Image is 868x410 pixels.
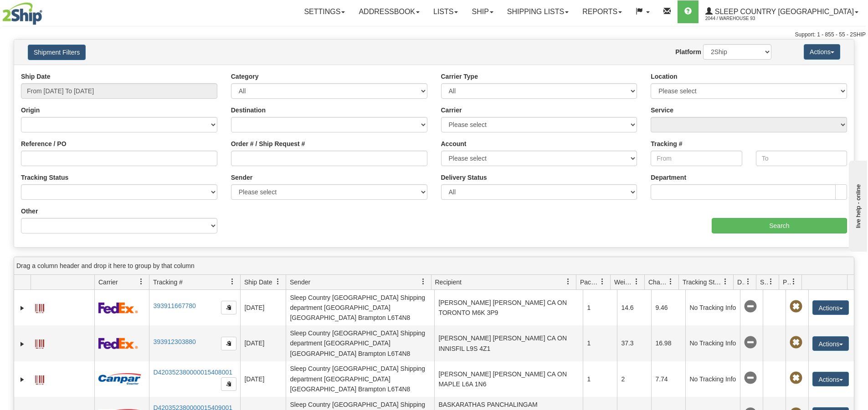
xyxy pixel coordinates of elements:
[98,278,118,287] span: Carrier
[21,207,38,216] label: Other
[675,47,701,56] label: Platform
[812,336,849,351] button: Actions
[790,336,802,349] span: Pickup Not Assigned
[575,0,629,23] a: Reports
[465,0,500,23] a: Ship
[244,278,272,287] span: Ship Date
[21,173,68,182] label: Tracking Status
[595,274,610,289] a: Packages filter column settings
[744,336,757,349] span: No Tracking Info
[763,274,779,289] a: Shipment Issues filter column settings
[225,274,240,289] a: Tracking # filter column settings
[441,106,462,115] label: Carrier
[7,8,84,15] div: live help - online
[740,274,756,289] a: Delivery Status filter column settings
[21,139,67,148] label: Reference / PO
[21,106,40,115] label: Origin
[651,173,686,182] label: Department
[790,372,802,385] span: Pickup Not Assigned
[2,2,42,25] img: logo2044.jpg
[28,45,86,60] button: Shipment Filters
[614,278,633,287] span: Weight
[434,361,583,397] td: [PERSON_NAME] [PERSON_NAME] CA ON MAPLE L6A 1N6
[240,325,286,361] td: [DATE]
[699,0,865,23] a: Sleep Country [GEOGRAPHIC_DATA] 2044 / Warehouse 93
[98,338,138,349] img: 2 - FedEx Express®
[651,72,677,81] label: Location
[651,139,682,148] label: Tracking #
[231,173,252,182] label: Sender
[416,274,431,289] a: Sender filter column settings
[617,361,651,397] td: 2
[804,44,840,60] button: Actions
[683,278,722,287] span: Tracking Status
[231,72,259,81] label: Category
[718,274,733,289] a: Tracking Status filter column settings
[712,218,847,233] input: Search
[14,257,854,275] div: grid grouping header
[98,302,138,314] img: 2 - FedEx Express®
[240,361,286,397] td: [DATE]
[760,278,768,287] span: Shipment Issues
[35,300,44,314] a: Label
[153,302,195,309] a: 393911667780
[352,0,426,23] a: Addressbook
[783,278,791,287] span: Pickup Status
[434,290,583,325] td: [PERSON_NAME] [PERSON_NAME] CA ON TORONTO M6K 3P9
[18,339,27,349] a: Expand
[737,278,745,287] span: Delivery Status
[790,300,802,313] span: Pickup Not Assigned
[221,337,236,350] button: Copy to clipboard
[426,0,465,23] a: Lists
[441,139,467,148] label: Account
[651,151,742,166] input: From
[2,31,866,39] div: Support: 1 - 855 - 55 - 2SHIP
[134,274,149,289] a: Carrier filter column settings
[744,300,757,313] span: No Tracking Info
[231,106,266,115] label: Destination
[18,375,27,384] a: Expand
[812,372,849,386] button: Actions
[21,72,51,81] label: Ship Date
[663,274,678,289] a: Charge filter column settings
[441,72,478,81] label: Carrier Type
[560,274,576,289] a: Recipient filter column settings
[240,290,286,325] td: [DATE]
[583,290,617,325] td: 1
[651,106,673,115] label: Service
[153,278,183,287] span: Tracking #
[221,377,236,391] button: Copy to clipboard
[786,274,801,289] a: Pickup Status filter column settings
[617,290,651,325] td: 14.6
[705,14,774,23] span: 2044 / Warehouse 93
[685,361,740,397] td: No Tracking Info
[286,361,434,397] td: Sleep Country [GEOGRAPHIC_DATA] Shipping department [GEOGRAPHIC_DATA] [GEOGRAPHIC_DATA] Brampton ...
[651,290,685,325] td: 9.46
[744,372,757,385] span: No Tracking Info
[290,278,310,287] span: Sender
[500,0,575,23] a: Shipping lists
[756,151,847,166] input: To
[812,300,849,315] button: Actions
[713,8,854,15] span: Sleep Country [GEOGRAPHIC_DATA]
[35,371,44,386] a: Label
[648,278,668,287] span: Charge
[98,373,141,385] img: 14 - Canpar
[231,139,305,148] label: Order # / Ship Request #
[270,274,286,289] a: Ship Date filter column settings
[153,369,232,376] a: D420352380000015408001
[297,0,352,23] a: Settings
[435,278,462,287] span: Recipient
[221,301,236,314] button: Copy to clipboard
[617,325,651,361] td: 37.3
[441,173,487,182] label: Delivery Status
[651,325,685,361] td: 16.98
[153,338,195,345] a: 393912303880
[847,158,867,251] iframe: chat widget
[35,335,44,350] a: Label
[434,325,583,361] td: [PERSON_NAME] [PERSON_NAME] CA ON INNISFIL L9S 4Z1
[651,361,685,397] td: 7.74
[286,290,434,325] td: Sleep Country [GEOGRAPHIC_DATA] Shipping department [GEOGRAPHIC_DATA] [GEOGRAPHIC_DATA] Brampton ...
[583,325,617,361] td: 1
[685,325,740,361] td: No Tracking Info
